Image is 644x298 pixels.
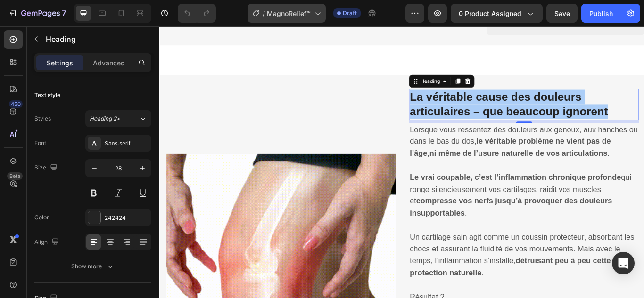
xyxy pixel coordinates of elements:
[315,143,523,153] strong: ni même de l’usure naturelle de vos articulations
[71,262,115,271] div: Show more
[34,213,49,222] div: Color
[581,4,621,23] button: Publish
[34,161,59,174] div: Size
[292,75,523,106] strong: La véritable cause des douleurs articulaires – que beaucoup ignorent
[34,258,151,275] button: Show more
[263,8,265,18] span: /
[46,33,148,45] p: Heading
[159,26,644,298] iframe: Design area
[34,139,46,147] div: Font
[105,214,149,222] div: 242424
[62,8,66,19] p: 7
[291,73,560,109] h3: Rich Text Editor. Editing area: main
[105,139,149,148] div: Sans-serif
[267,8,311,18] span: MagnoRelief™
[303,60,329,68] div: Heading
[612,252,635,274] div: Open Intercom Messenger
[90,114,120,123] span: Heading 2*
[292,171,551,223] span: qui ronge silencieusement vos cartilages, raidit vos muscles et .
[546,4,578,23] button: Save
[9,100,23,108] div: 450
[292,115,558,153] span: Lorsque vous ressentez des douleurs aux genoux, aux hanches ou dans le bas du dos, , .
[459,8,521,18] span: 0 product assigned
[47,58,73,68] p: Settings
[93,58,125,68] p: Advanced
[178,4,216,23] div: Undo/Redo
[4,4,70,23] button: 7
[292,171,539,181] strong: Le vrai coupable, c’est l’inflammation chronique profonde
[34,91,60,99] div: Text style
[292,129,527,153] strong: le véritable problème ne vient pas de l’âge
[85,110,151,127] button: Heading 2*
[451,4,543,23] button: 0 product assigned
[589,8,613,18] div: Publish
[7,172,23,180] div: Beta
[34,114,51,123] div: Styles
[292,199,528,223] strong: compresse vos nerfs jusqu’à provoquer des douleurs insupportables
[343,9,357,17] span: Draft
[34,236,61,249] div: Align
[554,9,570,17] span: Save
[292,241,554,292] span: Un cartilage sain agit comme un coussin protecteur, absorbant les chocs et assurant la fluidité d...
